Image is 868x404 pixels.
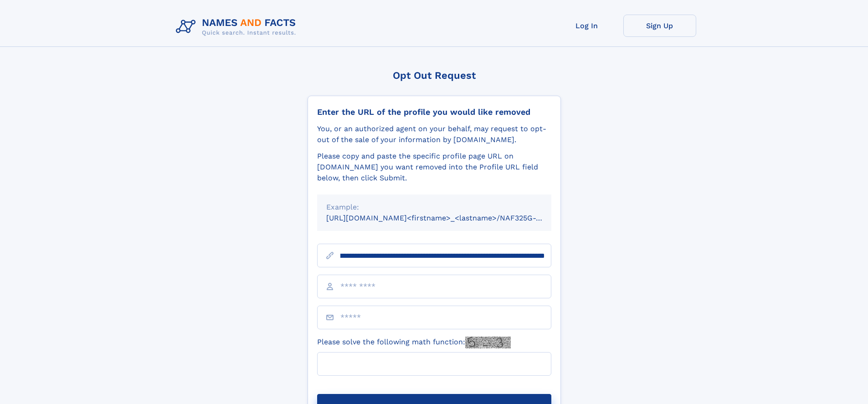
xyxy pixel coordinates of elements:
[317,337,511,348] label: Please solve the following math function:
[326,214,569,222] small: [URL][DOMAIN_NAME]<firstname>_<lastname>/NAF325G-xxxxxxxx
[550,15,623,37] a: Log In
[317,123,551,145] div: You, or an authorized agent on your behalf, may request to opt-out of the sale of your informatio...
[172,15,303,39] img: Logo Names and Facts
[317,151,551,184] div: Please copy and paste the specific profile page URL on [DOMAIN_NAME] you want removed into the Pr...
[308,70,561,81] div: Opt Out Request
[326,202,542,213] div: Example:
[317,107,551,117] div: Enter the URL of the profile you would like removed
[623,15,696,37] a: Sign Up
